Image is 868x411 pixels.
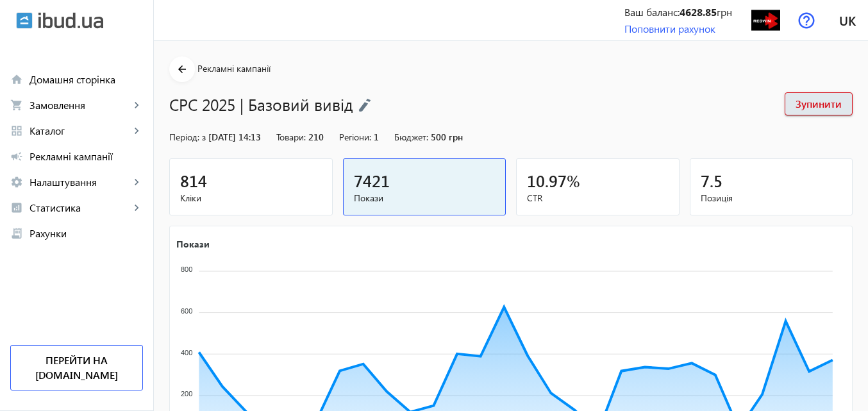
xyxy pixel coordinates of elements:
[29,73,143,86] span: Домашня сторінка
[354,192,496,205] span: Покази
[130,201,143,214] mat-icon: keyboard_arrow_right
[527,170,567,191] span: 10.97
[10,176,23,189] mat-icon: settings
[180,192,322,205] span: Кліки
[29,201,130,214] span: Статистика
[10,99,23,112] mat-icon: shopping_cart
[181,307,192,315] tspan: 600
[181,265,192,273] tspan: 800
[10,345,143,390] a: Перейти на [DOMAIN_NAME]
[10,73,23,86] mat-icon: home
[16,12,33,29] img: ibud.svg
[29,227,143,240] span: Рахунки
[374,131,379,143] span: 1
[339,131,371,143] span: Регіони:
[180,170,207,191] span: 814
[839,12,856,28] span: uk
[276,131,306,143] span: Товари:
[701,170,722,191] span: 7.5
[527,192,669,205] span: CTR
[130,124,143,137] mat-icon: keyboard_arrow_right
[10,201,23,214] mat-icon: analytics
[197,62,271,74] span: Рекламні кампанії
[29,99,130,112] span: Замовлення
[10,227,23,240] mat-icon: receipt_long
[431,131,463,143] span: 500 грн
[29,176,130,189] span: Налаштування
[394,131,428,143] span: Бюджет:
[181,390,192,398] tspan: 200
[38,12,103,29] img: ibud_text.svg
[169,131,206,143] span: Період: з
[354,170,390,191] span: 7421
[798,12,815,29] img: help.svg
[785,92,853,115] button: Зупинити
[10,150,23,163] mat-icon: campaign
[29,150,143,163] span: Рекламні кампанії
[181,349,192,356] tspan: 400
[169,93,772,115] h1: CPC 2025 | Базовий вивід
[130,176,143,189] mat-icon: keyboard_arrow_right
[29,124,130,137] span: Каталог
[624,5,732,19] div: Ваш баланс: грн
[208,131,261,143] span: [DATE] 14:13
[796,97,842,111] span: Зупинити
[701,192,842,205] span: Позиція
[567,170,580,191] span: %
[176,237,210,249] text: Покази
[751,6,780,35] img: 3701604f6f35676164798307661227-1f7e7cced2.png
[174,62,190,78] mat-icon: arrow_back
[10,124,23,137] mat-icon: grid_view
[308,131,324,143] span: 210
[624,22,715,35] a: Поповнити рахунок
[680,5,717,19] b: 4628.85
[130,99,143,112] mat-icon: keyboard_arrow_right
